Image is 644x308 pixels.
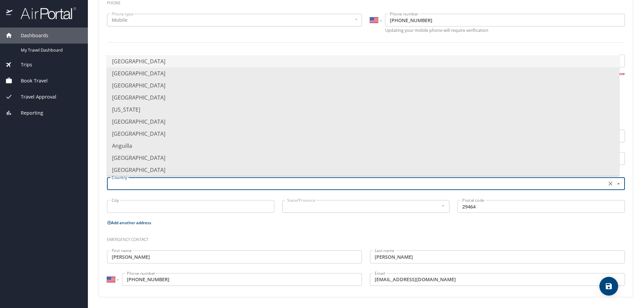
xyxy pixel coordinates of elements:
h3: Emergency contact [107,232,625,244]
li: [GEOGRAPHIC_DATA] [107,116,620,128]
button: save [599,277,618,296]
span: My Travel Dashboard [21,47,80,53]
img: icon-airportal.png [6,7,13,20]
li: Anguilla [107,140,620,152]
div: Mobile [107,14,362,26]
button: Clear [606,179,615,188]
li: [GEOGRAPHIC_DATA] [107,128,620,140]
li: [GEOGRAPHIC_DATA] [107,55,620,67]
button: Close [614,180,623,188]
span: Reporting [12,109,43,117]
p: Updating your mobile phone will require verification [385,28,625,33]
img: airportal-logo.png [13,7,76,20]
li: [GEOGRAPHIC_DATA] [107,91,620,104]
button: Add another address [107,220,151,226]
span: Dashboards [12,32,48,39]
li: [GEOGRAPHIC_DATA] [107,164,620,176]
span: Travel Approval [12,93,56,101]
span: Book Travel [12,77,48,84]
span: Trips [12,61,32,68]
li: [GEOGRAPHIC_DATA] [107,67,620,79]
li: [US_STATE] [107,104,620,116]
li: [GEOGRAPHIC_DATA] [107,79,620,91]
li: [GEOGRAPHIC_DATA] [107,152,620,164]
